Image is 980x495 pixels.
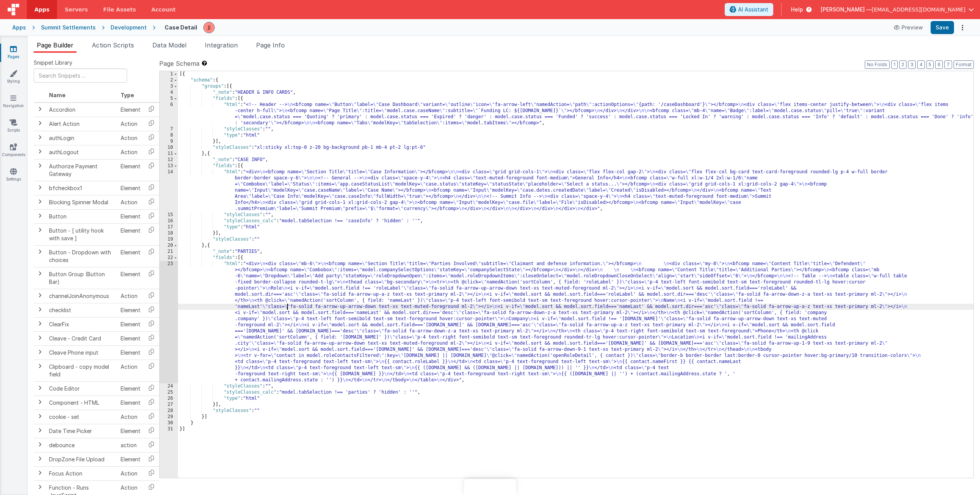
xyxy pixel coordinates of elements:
[118,267,144,289] td: Element
[118,424,144,438] td: Element
[160,132,178,138] div: 8
[46,245,118,267] td: Button - Dropdown with choices
[891,60,898,69] button: 1
[118,131,144,145] td: Action
[118,103,144,117] td: Element
[725,3,773,16] button: AI Assistant
[160,138,178,145] div: 9
[160,249,178,255] div: 21
[160,426,178,432] div: 31
[160,230,178,236] div: 18
[917,60,925,69] button: 4
[46,131,118,145] td: authLogin
[46,396,118,410] td: Component - HTML
[46,331,118,345] td: Cleave - Credit Card
[160,218,178,224] div: 16
[908,60,916,69] button: 3
[46,452,118,466] td: DropZone File Upload
[46,223,118,245] td: Button - [ utility hook with save ]
[160,102,178,126] div: 6
[65,6,88,13] span: Servers
[46,381,118,396] td: Code Editor
[821,6,974,13] button: [PERSON_NAME] — [EMAIL_ADDRESS][DOMAIN_NAME]
[944,60,952,69] button: 7
[118,396,144,410] td: Element
[103,6,136,13] span: File Assets
[160,90,178,96] div: 4
[46,267,118,289] td: Button Group (Button Bar)
[160,126,178,132] div: 7
[256,41,285,49] span: Page Info
[46,466,118,480] td: Focus Action
[152,41,186,49] span: Data Model
[160,212,178,218] div: 15
[165,24,197,30] h4: Case Detail
[46,360,118,381] td: Clipboard - copy model field
[118,381,144,396] td: Element
[931,21,954,34] button: Save
[464,479,516,495] iframe: Marker.io feedback button
[46,345,118,360] td: Cleave Phone input
[111,24,147,31] div: Development
[118,410,144,424] td: Action
[46,424,118,438] td: Date Time Picker
[160,255,178,261] div: 22
[34,6,49,13] span: Apps
[160,157,178,163] div: 12
[121,92,134,98] span: Type
[118,452,144,466] td: Element
[957,22,968,33] button: Options
[160,261,178,383] div: 23
[37,41,73,49] span: Page Builder
[118,181,144,195] td: Element
[49,92,65,98] span: Name
[205,41,238,49] span: Integration
[160,408,178,414] div: 28
[46,209,118,223] td: Button
[935,60,943,69] button: 6
[160,145,178,151] div: 10
[160,243,178,249] div: 20
[118,245,144,267] td: Element
[46,159,118,181] td: Authorize Payment Gateway
[899,60,906,69] button: 2
[160,83,178,90] div: 3
[160,389,178,396] div: 25
[46,117,118,131] td: Alert Action
[118,209,144,223] td: Element
[160,169,178,212] div: 14
[821,6,872,13] span: [PERSON_NAME] —
[46,317,118,331] td: ClearFix
[160,420,178,426] div: 30
[118,317,144,331] td: Element
[92,41,134,49] span: Action Scripts
[118,331,144,345] td: Element
[160,383,178,389] div: 24
[118,438,144,452] td: action
[160,396,178,402] div: 26
[34,59,72,67] span: Snippet Library
[160,151,178,157] div: 11
[204,22,214,33] img: 67cf703950b6d9cd5ee0aacca227d490
[46,289,118,303] td: channelJoinAnonymous
[34,68,127,83] input: Search Snippets ...
[791,6,803,13] span: Help
[46,145,118,159] td: authLogout
[159,59,199,68] span: Page Schema
[118,195,144,209] td: Action
[41,24,96,31] div: Summit Settlements
[46,410,118,424] td: cookie - set
[46,438,118,452] td: debounce
[46,181,118,195] td: bfcheckbox1
[865,60,890,69] button: No Folds
[118,159,144,181] td: Element
[160,414,178,420] div: 29
[954,60,974,69] button: Format
[926,60,934,69] button: 5
[118,345,144,360] td: Element
[889,21,928,34] button: Preview
[160,71,178,77] div: 1
[118,289,144,303] td: Action
[160,96,178,102] div: 5
[46,195,118,209] td: Blocking Spinner Modal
